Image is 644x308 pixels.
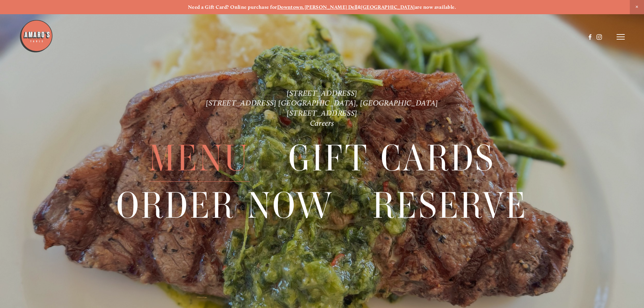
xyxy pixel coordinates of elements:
[287,109,357,118] a: [STREET_ADDRESS]
[149,135,249,182] span: Menu
[358,4,361,10] strong: &
[415,4,456,10] strong: are now available.
[287,89,357,98] a: [STREET_ADDRESS]
[288,135,495,182] a: Gift Cards
[303,4,304,10] strong: ,
[288,135,495,182] span: Gift Cards
[116,182,334,229] a: Order Now
[277,4,303,10] a: Downtown
[149,135,249,182] a: Menu
[206,98,438,108] a: [STREET_ADDRESS] [GEOGRAPHIC_DATA], [GEOGRAPHIC_DATA]
[361,4,415,10] a: [GEOGRAPHIC_DATA]
[19,19,53,53] img: Amaro's Table
[305,4,358,10] a: [PERSON_NAME] Dell
[116,182,334,229] span: Order Now
[373,182,528,229] span: Reserve
[373,182,528,229] a: Reserve
[188,4,277,10] strong: Need a Gift Card? Online purchase for
[310,119,334,128] a: Careers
